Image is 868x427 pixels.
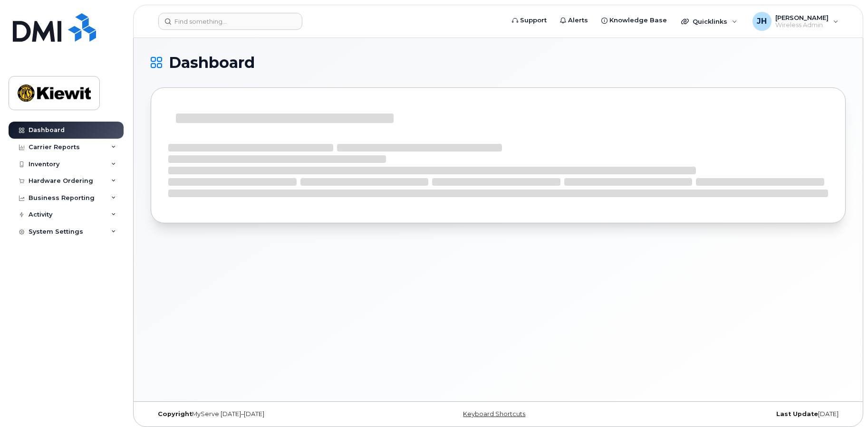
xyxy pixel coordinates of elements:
[169,56,255,70] span: Dashboard
[158,410,192,418] strong: Copyright
[151,410,382,418] div: MyServe [DATE]–[DATE]
[614,410,846,418] div: [DATE]
[463,410,525,418] a: Keyboard Shortcuts
[776,410,818,418] strong: Last Update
